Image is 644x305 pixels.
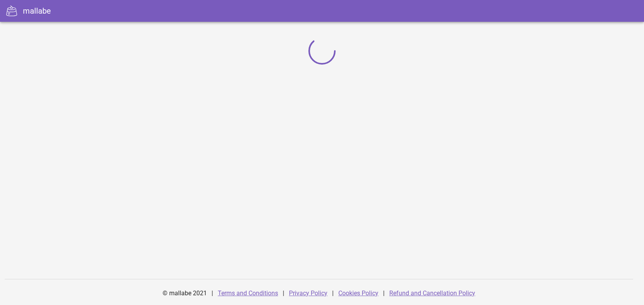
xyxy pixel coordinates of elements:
div: © mallabe 2021 [158,284,212,303]
div: | [212,284,213,303]
a: Refund and Cancellation Policy [389,289,475,297]
div: mallabe [23,5,51,17]
div: | [332,284,334,303]
div: | [383,284,385,303]
a: Cookies Policy [338,289,378,297]
div: | [283,284,284,303]
a: Privacy Policy [289,289,327,297]
a: Terms and Conditions [218,289,278,297]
